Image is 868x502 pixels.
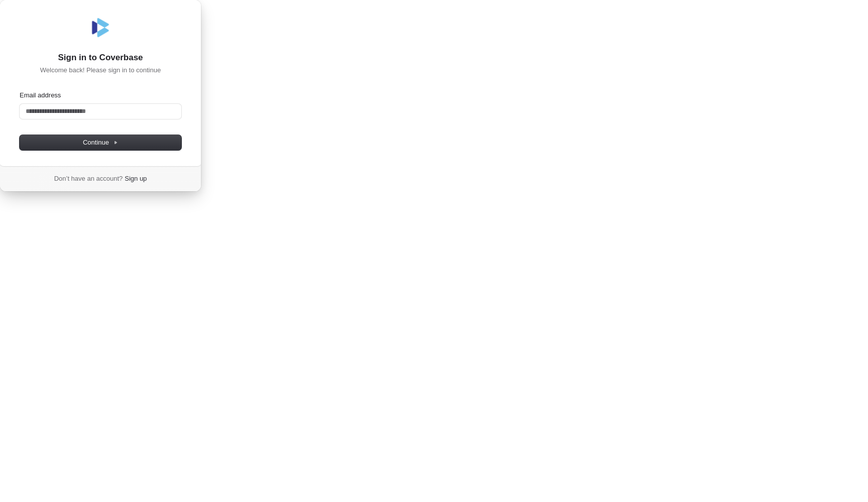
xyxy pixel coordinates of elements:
h1: Sign in to Coverbase [20,52,181,64]
img: Coverbase [88,16,113,40]
label: Email address [20,91,61,100]
p: Welcome back! Please sign in to continue [20,66,181,75]
a: Sign up [125,174,147,183]
button: Continue [20,135,181,150]
span: Continue [83,138,118,147]
span: Don’t have an account? [54,174,123,183]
